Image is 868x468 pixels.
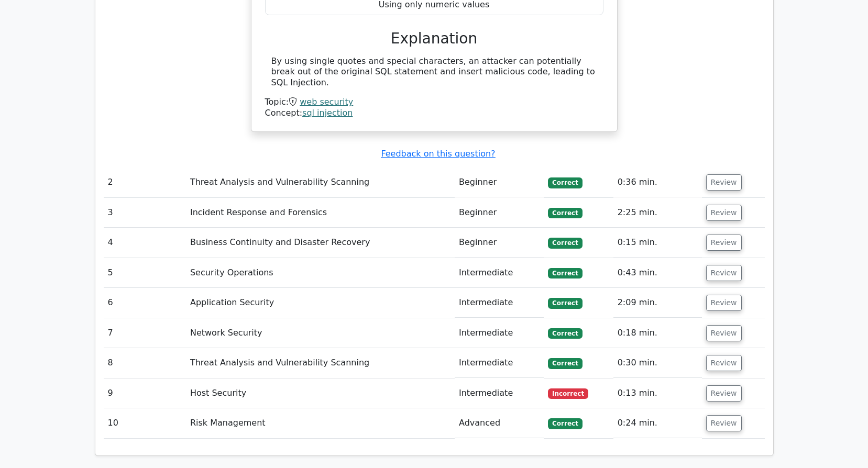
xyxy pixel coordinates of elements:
button: Review [706,295,742,311]
a: web security [300,97,353,107]
a: sql injection [302,108,353,118]
div: By using single quotes and special characters, an attacker can potentially break out of the origi... [271,56,597,88]
td: Beginner [455,198,544,228]
td: 4 [104,228,186,258]
button: Review [706,174,742,191]
td: 8 [104,348,186,378]
span: Correct [548,268,582,278]
td: Intermediate [455,378,544,408]
span: Correct [548,177,582,188]
button: Review [706,235,742,251]
td: Threat Analysis and Vulnerability Scanning [186,168,455,197]
td: Advanced [455,408,544,438]
span: Correct [548,328,582,339]
td: Intermediate [455,318,544,348]
td: Intermediate [455,288,544,318]
td: 10 [104,408,186,438]
td: Beginner [455,168,544,197]
td: 2:25 min. [613,198,702,228]
button: Review [706,415,742,431]
td: 0:30 min. [613,348,702,378]
td: Intermediate [455,348,544,378]
td: 5 [104,258,186,288]
td: 0:15 min. [613,228,702,258]
td: Business Continuity and Disaster Recovery [186,228,455,258]
td: Intermediate [455,258,544,288]
td: Incident Response and Forensics [186,198,455,228]
button: Review [706,325,742,341]
td: Host Security [186,378,455,408]
td: 0:18 min. [613,318,702,348]
h3: Explanation [271,30,597,48]
div: Concept: [265,108,603,119]
td: 2:09 min. [613,288,702,318]
div: Topic: [265,97,603,108]
td: 0:43 min. [613,258,702,288]
span: Correct [548,238,582,248]
button: Review [706,355,742,371]
span: Correct [548,298,582,308]
span: Incorrect [548,388,588,399]
td: 0:13 min. [613,378,702,408]
td: 0:24 min. [613,408,702,438]
td: 9 [104,378,186,408]
td: 3 [104,198,186,228]
td: 2 [104,168,186,197]
td: 7 [104,318,186,348]
td: Beginner [455,228,544,258]
td: Security Operations [186,258,455,288]
td: Threat Analysis and Vulnerability Scanning [186,348,455,378]
td: 6 [104,288,186,318]
td: 0:36 min. [613,168,702,197]
button: Review [706,265,742,281]
a: Feedback on this question? [381,149,495,159]
td: Network Security [186,318,455,348]
button: Review [706,385,742,402]
span: Correct [548,418,582,429]
td: Application Security [186,288,455,318]
button: Review [706,205,742,221]
td: Risk Management [186,408,455,438]
span: Correct [548,358,582,369]
span: Correct [548,208,582,218]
